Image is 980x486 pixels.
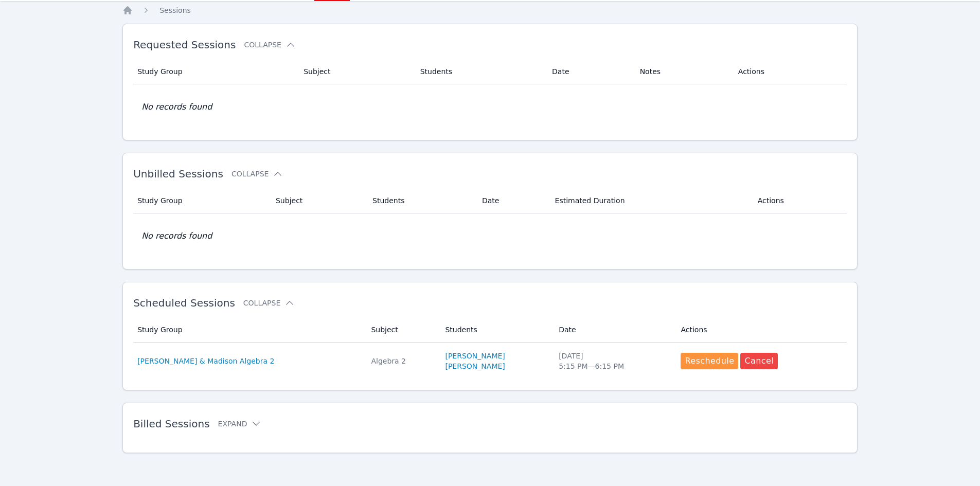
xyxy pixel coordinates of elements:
button: Reschedule [681,353,738,369]
th: Students [414,59,546,84]
button: Expand [218,419,262,429]
nav: Breadcrumb [122,5,858,15]
a: [PERSON_NAME] & Madison Algebra 2 [137,356,274,366]
a: [PERSON_NAME] [445,361,505,371]
th: Study Group [133,188,270,213]
button: Collapse [243,298,295,308]
td: No records found [133,84,847,130]
th: Actions [752,188,847,213]
a: Sessions [159,5,191,15]
span: Sessions [159,6,191,14]
div: [DATE] 5:15 PM — 6:15 PM [559,351,668,371]
th: Study Group [133,59,297,84]
div: Algebra 2 [371,356,433,366]
th: Notes [634,59,732,84]
button: Collapse [244,40,295,50]
span: Unbilled Sessions [133,168,223,180]
th: Subject [270,188,366,213]
a: [PERSON_NAME] [445,351,505,361]
span: Requested Sessions [133,39,236,51]
th: Estimated Duration [549,188,752,213]
td: No records found [133,213,847,259]
button: Collapse [231,169,283,179]
span: Billed Sessions [133,418,209,430]
span: Scheduled Sessions [133,297,235,309]
th: Subject [297,59,414,84]
th: Students [439,317,553,343]
th: Study Group [133,317,365,343]
th: Date [476,188,549,213]
th: Students [366,188,476,213]
th: Date [553,317,674,343]
th: Date [546,59,634,84]
th: Subject [365,317,439,343]
button: Cancel [740,353,778,369]
th: Actions [732,59,847,84]
tr: [PERSON_NAME] & Madison Algebra 2Algebra 2[PERSON_NAME][PERSON_NAME][DATE]5:15 PM—6:15 PMReschedu... [133,343,847,380]
th: Actions [674,317,846,343]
